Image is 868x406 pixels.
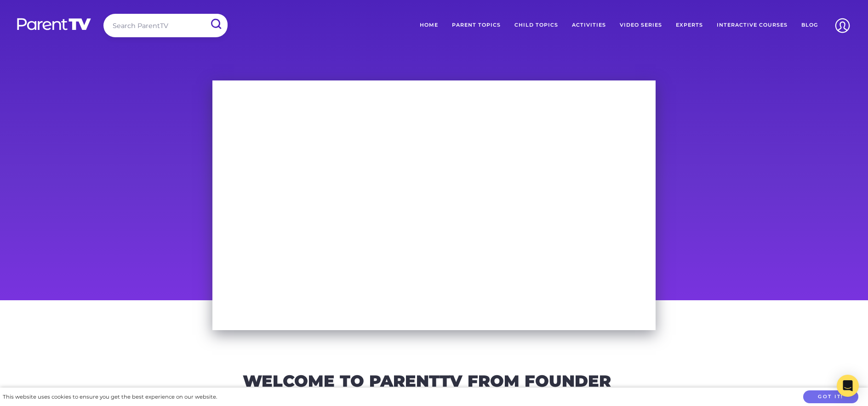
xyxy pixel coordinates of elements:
[204,14,228,34] input: Submit
[103,14,228,37] input: Search ParentTV
[16,17,92,31] img: parenttv-logo-white.4c85aaf.svg
[413,14,445,37] a: Home
[613,14,669,37] a: Video Series
[837,375,859,397] div: Open Intercom Messenger
[3,392,217,402] div: This website uses cookies to ensure you get the best experience on our website.
[565,14,613,37] a: Activities
[669,14,710,37] a: Experts
[243,374,625,403] h2: Welcome To ParentTV From Founder [PERSON_NAME]
[831,14,854,37] img: Account
[508,14,565,37] a: Child Topics
[794,14,825,37] a: Blog
[803,390,858,404] button: Got it!
[445,14,508,37] a: Parent Topics
[710,14,794,37] a: Interactive Courses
